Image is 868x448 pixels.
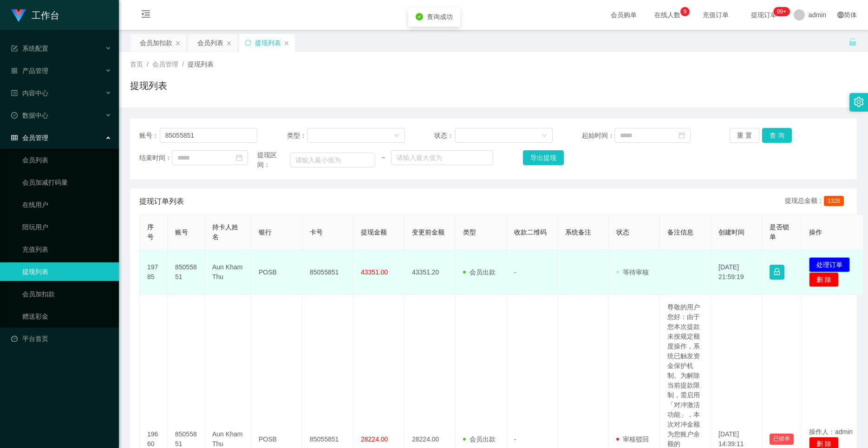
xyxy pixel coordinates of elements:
[251,250,302,295] td: POSB
[11,89,48,97] span: 内容中心
[140,34,172,52] div: 会员加扣款
[205,250,251,295] td: Aun Kham Thu
[809,428,853,435] span: 操作人：admin
[542,133,547,139] i: 图标: down
[175,40,181,46] i: 图标: close
[684,7,687,16] p: 9
[11,67,48,74] span: 产品管理
[582,131,614,140] span: 起始时间：
[236,154,242,161] i: 图标: calendar
[22,307,111,326] a: 赠送彩金
[770,223,789,241] span: 是否锁单
[257,150,290,170] span: 提现区间：
[139,153,172,163] span: 结束时间：
[11,45,48,52] span: 系统配置
[770,265,784,280] button: 图标: lock
[259,228,272,236] span: 银行
[698,12,733,18] span: 充值订单
[434,131,455,140] span: 状态：
[730,128,759,143] button: 重 置
[22,262,111,281] a: 提现列表
[302,250,353,295] td: 85055851
[405,250,456,295] td: 43351.20
[427,13,453,20] span: 查询成功
[22,218,111,236] a: 陪玩用户
[514,268,516,276] span: -
[310,228,323,236] span: 卡号
[139,196,184,207] span: 提现订单列表
[565,228,591,236] span: 系统备注
[130,0,162,30] i: 图标: menu-fold
[11,329,111,348] a: 图标: dashboard平台首页
[679,132,685,139] i: 图标: calendar
[182,60,184,68] span: /
[809,257,850,272] button: 处理订单
[667,228,693,236] span: 备注信息
[245,40,251,46] i: 图标: sync
[361,435,388,443] span: 28224.00
[22,195,111,214] a: 在线用户
[809,228,822,236] span: 操作
[130,79,167,93] h1: 提现列表
[11,90,18,96] i: 图标: profile
[147,60,149,68] span: /
[809,272,839,287] button: 删 除
[514,435,516,443] span: -
[616,435,649,443] span: 审核驳回
[650,12,685,18] span: 在线人数
[140,250,168,295] td: 19785
[616,268,649,276] span: 等待审核
[160,128,257,143] input: 请输入
[854,97,864,107] i: 图标: setting
[22,240,111,259] a: 充值列表
[361,268,388,276] span: 43351.00
[284,40,289,46] i: 图标: close
[290,153,375,167] input: 请输入最小值为
[139,131,160,140] span: 账号：
[785,196,848,207] div: 提现总金额：
[130,60,143,68] span: 首页
[746,12,782,18] span: 提现订单
[837,12,844,18] i: 图标: global
[463,435,496,443] span: 会员出款
[287,131,308,140] span: 类型：
[680,7,690,16] sup: 9
[770,434,794,445] button: 已锁单
[463,228,476,236] span: 类型
[11,11,59,19] a: 工作台
[32,0,59,30] h1: 工作台
[11,134,48,141] span: 会员管理
[188,60,214,68] span: 提现列表
[463,268,496,276] span: 会员出款
[773,7,790,16] sup: 1047
[22,285,111,303] a: 会员加扣款
[11,9,26,22] img: logo.9652507e.png
[391,150,493,165] input: 请输入最大值为
[22,173,111,192] a: 会员加减打码量
[175,228,188,236] span: 账号
[848,38,857,46] i: 图标: unlock
[375,153,391,163] span: ~
[11,134,18,141] i: 图标: table
[762,128,792,143] button: 查 询
[824,196,844,206] span: 1328
[226,40,232,46] i: 图标: close
[412,228,444,236] span: 变更前金额
[11,67,18,74] i: 图标: appstore-o
[416,13,423,20] i: icon: check-circle
[514,228,547,236] span: 收款二维码
[212,223,238,241] span: 持卡人姓名
[22,151,111,169] a: 会员列表
[11,112,18,119] i: 图标: check-circle-o
[197,34,223,52] div: 会员列表
[711,250,762,295] td: [DATE] 21:59:19
[11,45,18,52] i: 图标: form
[11,112,48,119] span: 数据中心
[616,228,629,236] span: 状态
[523,150,564,165] button: 导出提现
[394,133,399,139] i: 图标: down
[152,60,178,68] span: 会员管理
[361,228,387,236] span: 提现金额
[168,250,205,295] td: 85055851
[255,34,281,52] div: 提现列表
